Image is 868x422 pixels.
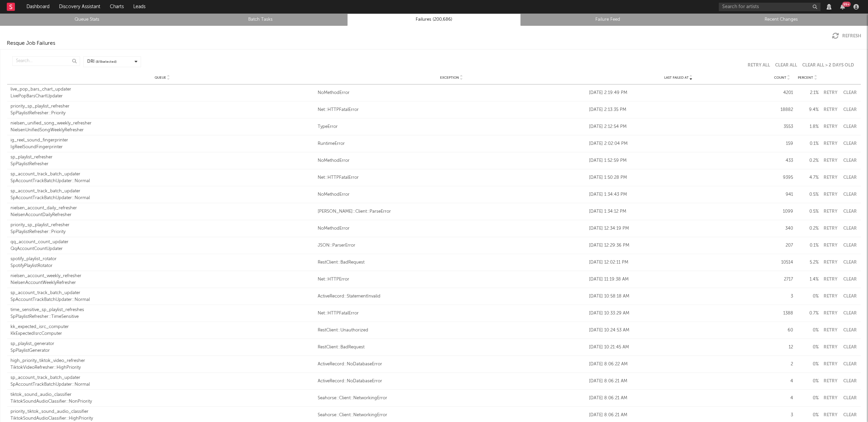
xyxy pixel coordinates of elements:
button: Clear [842,260,857,265]
div: KkExpectedIsrcComputer [11,330,314,337]
div: 0 % [796,327,818,334]
button: Retry [822,124,839,129]
button: Clear [842,226,857,231]
button: Retry [822,345,839,349]
div: 3 [771,293,793,300]
a: ActiveRecord::StatementInvalid [318,293,586,300]
input: Search for artists [719,3,821,11]
div: Seahorse::Client::NetworkingError [318,395,586,402]
button: Refresh [832,33,861,39]
a: nielsen_account_weekly_refresherNielsenAccountWeeklyRefresher [11,273,314,286]
a: RestClient::BadRequest [318,344,586,351]
button: Retry [822,108,839,112]
button: Clear [842,124,857,129]
a: high_priority_tiktok_video_refresherTiktokVideoRefresher::HighPriority [11,358,314,371]
button: Clear [842,379,857,383]
a: RuntimeError [318,140,586,147]
div: RestClient::BadRequest [318,259,586,266]
div: [DATE] 2:13:35 PM [589,107,768,113]
div: priority_sp_playlist_refresher [11,222,314,229]
a: TypeError [318,123,586,130]
button: Clear [842,362,857,366]
div: spotify_playlist_rotator [11,256,314,263]
div: SpAccountTrackBatchUpdater::Normal [11,178,314,185]
div: 12 [771,344,793,351]
a: sp_account_track_batch_updaterSpAccountTrackBatchUpdater::Normal [11,188,314,201]
div: [DATE] 8:06:22 AM [589,361,768,368]
a: nielsen_unified_song_weekly_refresherNielsenUnifiedSongWeeklyRefresher [11,120,314,133]
span: Count [774,76,786,80]
span: Exception [440,76,459,80]
a: priority_tiktok_sound_audio_classifierTiktokSoundAudioClassifier::HighPriority [11,408,314,422]
div: 4201 [771,90,793,96]
span: Percent [798,76,813,80]
div: 2 [771,361,793,368]
div: SpotifyPlaylistRotator [11,263,314,269]
div: [DATE] 1:52:59 PM [589,157,768,164]
a: priority_sp_playlist_refresherSpPlaylistRefresher::Priority [11,103,314,116]
div: 9395 [771,174,793,181]
a: live_pop_bars_chart_updaterLivePopBarsChartUpdater [11,86,314,99]
div: NielsenAccountWeeklyRefresher [11,280,314,286]
button: Clear [842,413,857,417]
button: Retry [822,91,839,95]
div: Net::HTTPFatalError [318,107,586,113]
div: LivePopBarsChartUpdater [11,93,314,100]
a: Failure Feed [525,16,691,24]
a: priority_sp_playlist_refresherSpPlaylistRefresher::Priority [11,222,314,235]
div: [DATE] 10:21:45 AM [589,344,768,351]
a: NoMethodError [318,225,586,232]
div: 18882 [771,107,793,113]
div: sp_account_track_batch_updater [11,290,314,296]
div: 2717 [771,276,793,283]
div: sp_account_track_batch_updater [11,375,314,381]
span: Queue [155,76,166,80]
div: Net::HTTPFatalError [318,174,586,181]
a: ig_reel_sound_fingerprinterIgReelSoundFingerprinter [11,137,314,150]
div: 0.5 % [796,191,818,198]
div: SpPlaylistGenerator [11,347,314,354]
div: [DATE] 12:29:36 PM [589,242,768,249]
div: [PERSON_NAME]::Client::ParseError [318,208,586,215]
div: TiktokVideoRefresher::HighPriority [11,364,314,371]
a: ActiveRecord::NoDatabaseError [318,378,586,385]
div: 2.1 % [796,90,818,96]
div: 1.4 % [796,276,818,283]
button: Clear [842,396,857,400]
button: Clear [842,345,857,349]
span: Last Failed At [664,76,689,80]
a: Queue Stats [4,16,170,24]
button: Retry [822,209,839,214]
div: SpAccountTrackBatchUpdater::Normal [11,195,314,202]
div: 0.7 % [796,310,818,317]
div: [DATE] 8:06:21 AM [589,378,768,385]
div: [DATE] 1:50:28 PM [589,174,768,181]
div: TiktokSoundAudioClassifier::HighPriority [11,415,314,422]
div: priority_tiktok_sound_audio_classifier [11,408,314,415]
button: Retry [822,175,839,180]
div: priority_sp_playlist_refresher [11,103,314,110]
button: Clear [842,108,857,112]
a: Net::HTTPFatalError [318,310,586,317]
a: NoMethodError [318,90,586,96]
button: Clear [842,141,857,146]
button: Clear All [775,63,797,68]
a: sp_account_track_batch_updaterSpAccountTrackBatchUpdater::Normal [11,290,314,303]
div: DRI [87,58,117,65]
div: 1099 [771,208,793,215]
div: [DATE] 2:02:04 PM [589,140,768,147]
a: JSON::ParserError [318,242,586,249]
a: ActiveRecord::NoDatabaseError [318,361,586,368]
div: nielsen_unified_song_weekly_refresher [11,120,314,127]
div: 3553 [771,123,793,130]
div: sp_playlist_refresher [11,154,314,161]
div: 60 [771,327,793,334]
a: NoMethodError [318,191,586,198]
a: RestClient::Unauthorized [318,327,586,334]
button: Retry [822,413,839,417]
div: [DATE] 2:19:49 PM [589,90,768,96]
div: 5.2 % [796,259,818,266]
button: Clear [842,91,857,95]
